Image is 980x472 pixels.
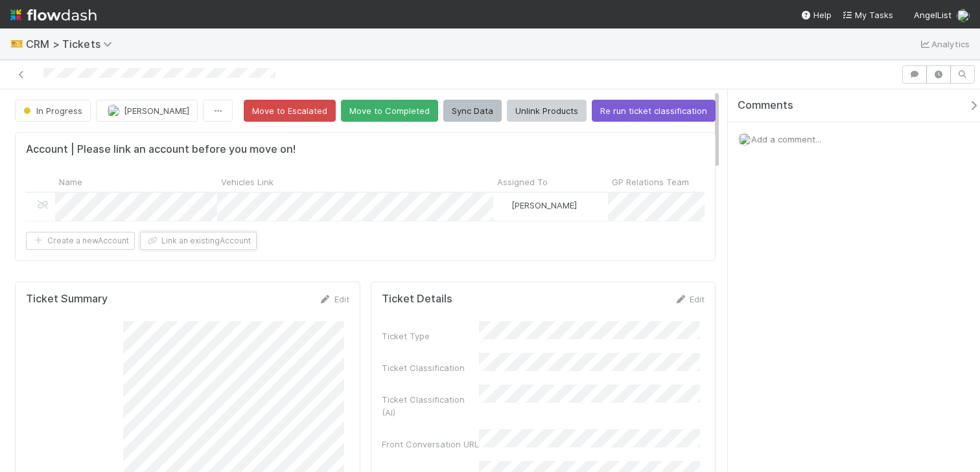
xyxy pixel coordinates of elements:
a: My Tasks [842,8,893,21]
div: Help [800,8,832,21]
button: Unlink Products [507,100,587,122]
h5: Ticket Details [382,293,452,306]
div: Ticket Type [382,330,479,343]
h5: Account | Please link an account before you move on! [26,143,296,156]
span: CRM > Tickets [26,38,119,51]
div: Ticket Classification [382,361,479,374]
button: Re run ticket classification [592,100,716,122]
span: [PERSON_NAME] [511,200,577,210]
button: Link an existingAccount [140,232,257,250]
span: Add a comment... [751,134,821,144]
img: avatar_6cb813a7-f212-4ca3-9382-463c76e0b247.png [957,9,970,22]
span: Comments [738,99,793,112]
a: Edit [674,294,705,304]
span: Assigned To [497,175,548,188]
span: My Tasks [842,10,893,20]
img: avatar_6cb813a7-f212-4ca3-9382-463c76e0b247.png [738,133,751,146]
span: GP Relations Team [612,175,689,188]
div: [PERSON_NAME] [498,199,577,212]
span: Name [59,175,82,188]
button: Move to Completed [341,100,438,122]
div: Front Conversation URL [382,438,479,451]
button: Create a newAccount [26,232,135,250]
button: Move to Escalated [244,100,336,122]
button: In Progress [15,100,91,122]
button: Sync Data [443,100,502,122]
div: Ticket Classification (AI) [382,393,479,419]
a: Analytics [918,36,970,52]
img: avatar_6cb813a7-f212-4ca3-9382-463c76e0b247.png [107,104,120,117]
img: avatar_6cb813a7-f212-4ca3-9382-463c76e0b247.png [499,200,509,210]
span: In Progress [21,106,82,116]
span: AngelList [914,10,951,20]
span: 🎫 [10,38,23,49]
span: [PERSON_NAME] [124,106,189,116]
span: Vehicles Link [221,175,274,188]
h5: Ticket Summary [26,293,108,306]
img: logo-inverted-e16ddd16eac7371096b0.svg [10,4,97,26]
a: Edit [319,294,349,304]
button: [PERSON_NAME] [96,100,198,122]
